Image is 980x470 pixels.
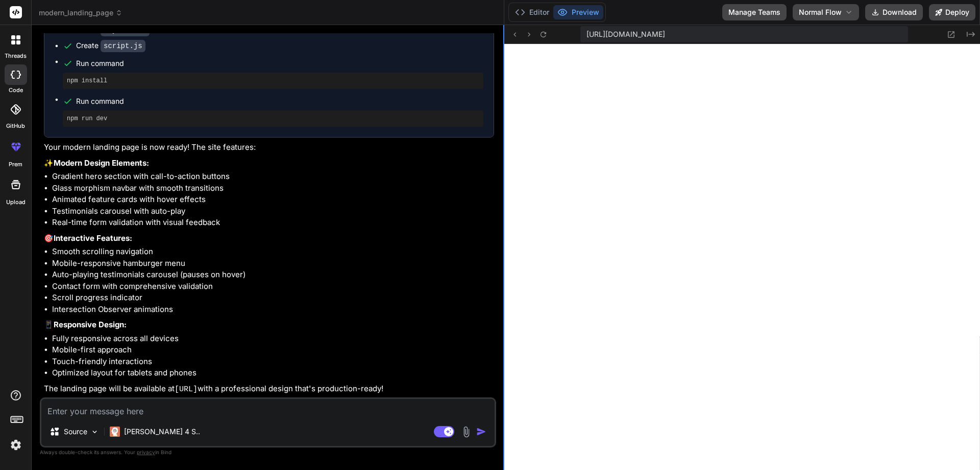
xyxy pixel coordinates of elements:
button: Preview [553,5,603,19]
label: code [9,86,23,95]
p: ✨ [44,158,494,169]
div: Create [76,25,150,35]
img: Pick Models [90,428,99,436]
strong: Interactive Features: [54,233,132,243]
li: Contact form with comprehensive validation [52,281,494,293]
code: [URL] [175,385,198,394]
label: prem [9,160,22,169]
img: settings [7,436,24,454]
button: Deploy [929,4,975,20]
li: Mobile-responsive hamburger menu [52,258,494,270]
code: script.js [101,40,145,52]
strong: Responsive Design: [54,320,127,329]
span: [URL][DOMAIN_NAME] [586,29,665,39]
span: Normal Flow [799,7,842,17]
strong: Modern Design Elements: [54,158,149,168]
div: Create [76,40,145,51]
img: Claude 4 Sonnet [110,427,120,437]
li: Touch-friendly interactions [52,356,494,368]
li: Fully responsive across all devices [52,333,494,345]
li: Smooth scrolling navigation [52,246,494,258]
pre: npm run dev [67,115,479,123]
p: 📱 [44,319,494,331]
button: Editor [511,5,553,19]
img: attachment [460,426,472,438]
li: Scroll progress indicator [52,292,494,304]
li: Mobile-first approach [52,344,494,356]
img: icon [476,427,486,437]
label: Upload [6,198,26,207]
iframe: Preview [504,44,980,470]
p: Always double-check its answers. Your in Bind [40,447,496,457]
li: Auto-playing testimonials carousel (pauses on hover) [52,269,494,281]
p: Source [64,427,87,437]
li: Intersection Observer animations [52,304,494,316]
p: Your modern landing page is now ready! The site features: [44,142,494,153]
li: Testimonials carousel with auto-play [52,206,494,217]
button: Normal Flow [793,4,859,20]
pre: npm install [67,77,479,85]
li: Optimized layout for tablets and phones [52,367,494,379]
label: GitHub [6,122,25,130]
span: modern_landing_page [39,8,122,18]
li: Animated feature cards with hover effects [52,194,494,206]
li: Gradient hero section with call-to-action buttons [52,171,494,183]
p: [PERSON_NAME] 4 S.. [124,427,200,437]
p: 🎯 [44,233,494,244]
span: Run command [76,58,483,69]
button: Manage Teams [722,4,787,20]
span: privacy [137,449,155,455]
button: Download [865,4,923,20]
span: Run command [76,96,483,106]
label: threads [5,52,27,60]
li: Real-time form validation with visual feedback [52,217,494,229]
li: Glass morphism navbar with smooth transitions [52,183,494,194]
p: The landing page will be available at with a professional design that's production-ready! [44,383,494,396]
